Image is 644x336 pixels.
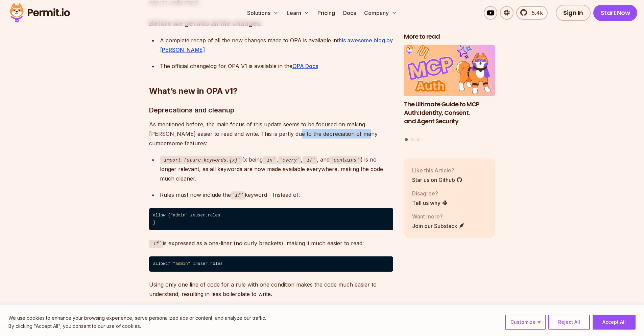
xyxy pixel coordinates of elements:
[412,212,465,220] p: Want more?
[340,6,359,20] a: Docs
[149,208,393,231] code: allow { user.roles }
[278,156,301,164] code: every
[160,61,393,71] div: The official changelog for OPA V1 is available in the
[404,33,495,41] h2: More to read
[149,240,163,248] code: if
[404,45,495,97] img: The Ultimate Guide to MCP Auth: Identity, Consent, and Agent Security
[7,1,73,24] img: Permit logo
[149,105,393,115] h3: Deprecations and cleanup
[528,9,543,17] span: 5.4k
[303,156,317,164] code: if
[404,45,495,134] li: 1 of 3
[190,213,195,218] span: in
[160,190,393,200] div: Rules must now include the keyword - Instead of:
[160,37,393,53] a: this awesome blog by [PERSON_NAME]
[412,222,465,230] a: Join our Substack
[593,5,638,21] a: Start Now
[593,315,636,330] button: Accept All
[263,156,277,164] code: in
[411,138,414,141] button: Go to slide 2
[149,256,393,272] code: allow user.roles
[149,59,393,97] h2: What’s new in OPA v1?
[404,45,495,134] a: The Ultimate Guide to MCP Auth: Identity, Consent, and Agent SecurityThe Ultimate Guide to MCP Au...
[404,100,495,125] h3: The Ultimate Guide to MCP Auth: Identity, Consent, and Agent Security
[160,36,393,55] div: A complete recap of all the new changes made to OPA is available in
[231,191,245,199] code: if
[149,120,393,148] p: As mentioned before, the main focus of this update seems to be focused on making [PERSON_NAME] ea...
[149,238,393,248] p: is expressed as a one-liner (no curly brackets), making it much easier to read:
[412,199,448,207] a: Tell us why
[315,6,338,20] a: Pricing
[505,315,546,330] button: Customize
[160,156,242,164] code: import future.keywords.{x}
[405,138,408,141] button: Go to slide 1
[8,322,266,330] p: By clicking "Accept All", you consent to our use of cookies.
[244,6,281,20] button: Solutions
[330,156,361,164] code: contains
[8,314,266,322] p: We use cookies to enhance your browsing experience, serve personalized ads or content, and analyz...
[193,261,198,266] span: in
[417,138,420,141] button: Go to slide 3
[160,155,393,184] div: (x being , , , and ) is no longer relevant, as all keywords are now made available everywhere, ma...
[173,261,190,266] span: "admin"
[361,6,400,20] button: Company
[404,45,495,142] div: Posts
[412,166,462,174] p: Like this Article?
[548,315,590,330] button: Reject All
[292,63,318,69] a: OPA Docs
[149,280,393,299] p: Using only one line of code for a rule with one condition makes the code much easier to understan...
[284,6,312,20] button: Learn
[516,6,548,20] a: 5.4k
[170,213,188,218] span: "admin"
[412,189,448,197] p: Disagree?
[166,261,171,266] span: if
[556,5,591,21] a: Sign In
[412,176,462,184] a: Star us on Github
